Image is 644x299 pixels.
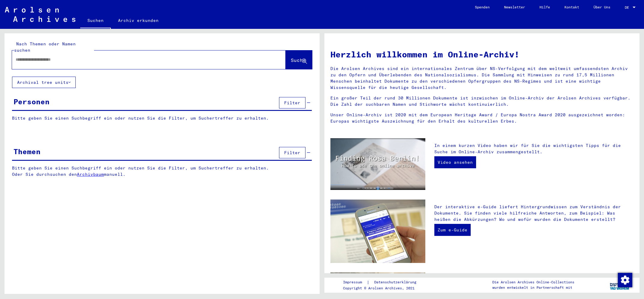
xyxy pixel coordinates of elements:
[291,57,306,63] span: Suche
[5,7,75,22] img: Arolsen_neg.svg
[14,96,50,107] div: Personen
[330,138,425,190] img: video.jpg
[330,48,633,61] h1: Herzlich willkommen im Online-Archiv!
[330,112,633,124] p: Unser Online-Archiv ist 2020 mit dem European Heritage Award / Europa Nostra Award 2020 ausgezeic...
[80,13,111,29] a: Suchen
[77,172,104,177] a: Archivbaum
[284,100,300,105] span: Filter
[12,115,312,121] p: Bitte geben Sie einen Suchbegriff ein oder nutzen Sie die Filter, um Suchertreffer zu erhalten.
[434,142,633,155] p: In einem kurzen Video haben wir für Sie die wichtigsten Tipps für die Suche im Online-Archiv zusa...
[14,146,41,157] div: Themen
[111,13,166,28] a: Archiv erkunden
[492,285,574,290] p: wurden entwickelt in Partnerschaft mit
[434,156,476,168] a: Video ansehen
[14,41,76,53] mat-label: Nach Themen oder Namen suchen
[343,279,367,285] a: Impressum
[12,77,76,88] button: Archival tree units
[625,5,631,10] span: DE
[279,97,305,108] button: Filter
[343,279,424,285] div: |
[369,279,424,285] a: Datenschutzerklärung
[279,147,305,158] button: Filter
[330,200,425,263] img: eguide.jpg
[343,285,424,291] p: Copyright © Arolsen Archives, 2021
[434,224,471,236] a: Zum e-Guide
[286,50,312,69] button: Suche
[330,95,633,108] p: Ein großer Teil der rund 30 Millionen Dokumente ist inzwischen im Online-Archiv der Arolsen Archi...
[284,150,300,155] span: Filter
[330,66,633,91] p: Die Arolsen Archives sind ein internationales Zentrum über NS-Verfolgung mit dem weltweit umfasse...
[618,273,632,287] div: Zustimmung ändern
[434,204,633,223] p: Der interaktive e-Guide liefert Hintergrundwissen zum Verständnis der Dokumente. Sie finden viele...
[618,273,632,287] img: Zustimmung ändern
[12,165,312,178] p: Bitte geben Sie einen Suchbegriff ein oder nutzen Sie die Filter, um Suchertreffer zu erhalten. O...
[609,277,631,292] img: yv_logo.png
[492,279,574,285] p: Die Arolsen Archives Online-Collections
